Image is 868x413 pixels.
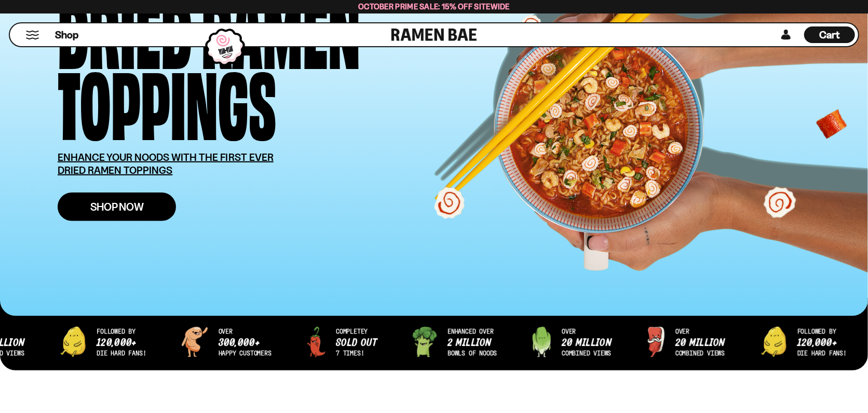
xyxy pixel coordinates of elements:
span: Shop [55,28,78,42]
span: October Prime Sale: 15% off Sitewide [358,2,510,11]
u: ENHANCE YOUR NOODS WITH THE FIRST EVER DRIED RAMEN TOPPINGS [58,151,274,176]
span: Cart [820,29,840,41]
div: Toppings [58,64,276,135]
button: Mobile Menu Trigger [25,31,39,39]
span: Shop Now [90,201,144,212]
div: Cart [804,23,855,46]
a: Shop [55,26,78,43]
a: Shop Now [58,192,176,221]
